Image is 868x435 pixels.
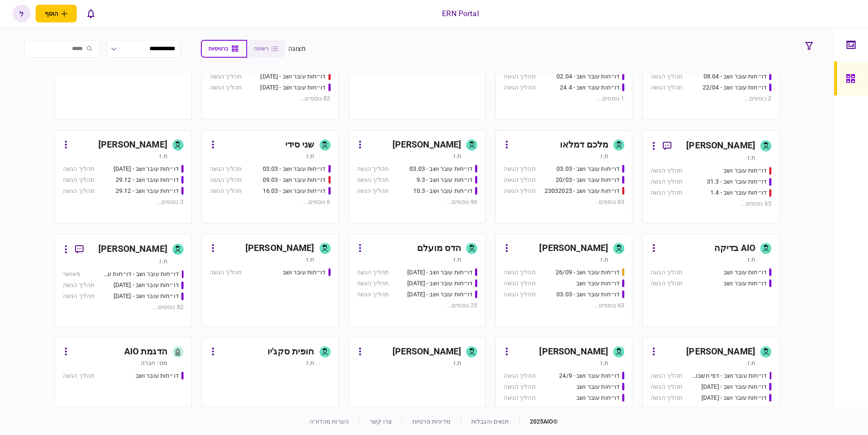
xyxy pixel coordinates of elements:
a: [PERSON_NAME]ת.זדו״חות עובר ושב - דפי חשבון 16.9תהליך הגשהדו״חות עובר ושב - 23/09/2024תהליך הגשהד... [643,337,779,430]
a: [PERSON_NAME]ת.זדו״חות עובר ושבתהליך הגשהדו״חות עובר ושב - 31.3תהליך הגשהדו״חות עובר ושב - 1.4תהל... [643,130,779,223]
div: תהליך הגשה [63,165,95,173]
a: [PERSON_NAME]ת.זדו״חות עובר ושב - דו״חות עובר ושב מאושרדו״חות עובר ושב - 30.10.24תהליך הגשהדו״חות... [55,234,192,327]
a: הדגמת AIOמס׳ חברהדו״חות עובר ושבתהליך הגשה [55,337,192,430]
div: תהליך הגשה [210,165,242,173]
div: [PERSON_NAME] [539,242,608,255]
div: ת.ז [159,257,167,265]
div: [PERSON_NAME] [686,139,755,153]
div: דו״חות עובר ושב [723,279,767,288]
div: תהליך הגשה [63,176,95,184]
div: דו״חות עובר ושב - 08.04 [704,72,767,81]
div: ת.ז [453,152,461,160]
div: ת.ז [306,152,314,160]
div: דו״חות עובר ושב - 26/09 [556,268,620,277]
div: דו״חות עובר ושב [576,382,620,391]
div: דו״חות עובר ושב [723,268,767,277]
div: דו״חות עובר ושב [283,268,326,277]
div: [PERSON_NAME] [245,242,314,255]
span: כרטיסיות [209,46,228,52]
div: ת.ז [306,255,314,264]
div: 2 נוספים ... [651,94,771,103]
div: תהליך הגשה [357,176,389,184]
div: ת.ז [748,153,755,162]
div: מס׳ חברה [141,359,167,367]
div: דו״חות עובר ושב - 23032025 [545,187,620,195]
div: ת.ז [453,359,461,367]
div: 65 נוספים ... [651,199,771,208]
div: תהליך הגשה [210,268,242,277]
div: דו״חות עובר ושב - 9.3 [417,176,473,184]
div: תהליך הגשה [357,290,389,299]
div: תהליך הגשה [651,188,682,197]
a: [PERSON_NAME]ת.זדו״חות עובר ושב - 24/9תהליך הגשהדו״חות עובר ושבתהליך הגשהדו״חות עובר ושבתהליך הגש... [495,337,632,430]
div: הדגמת AIO [124,345,167,359]
a: מדיניות פרטיות [412,418,451,425]
div: ERN Portal [442,8,479,19]
div: דו״חות עובר ושב - 03.03 [263,165,326,173]
div: דו״חות עובר ושב - 02.04 [556,72,620,81]
div: תהליך הגשה [63,187,95,195]
div: ת.ז [306,359,314,367]
div: 82 נוספים ... [63,303,184,312]
div: תהליך הגשה [357,187,389,195]
div: דו״חות עובר ושב - 22/04 [703,83,767,92]
div: תהליך הגשה [504,165,535,173]
div: ת.ז [453,255,461,264]
div: תהליך הגשה [63,371,95,380]
div: תהליך הגשה [357,268,389,277]
div: דו״חות עובר ושב - 19.3.25 [260,72,325,81]
div: הדס מועלם [417,242,461,255]
div: [PERSON_NAME] [392,345,462,359]
div: דו״חות עובר ושב - 19.3.25 [260,83,325,92]
div: [PERSON_NAME] [98,243,167,256]
div: תהליך הגשה [504,268,535,277]
div: ת.ז [748,359,755,367]
div: דו״חות עובר ושב [136,371,179,380]
div: תהליך הגשה [504,279,535,288]
div: תהליך הגשה [210,72,242,81]
div: דו״חות עובר ושב [723,166,767,175]
div: תהליך הגשה [651,268,682,277]
div: תהליך הגשה [63,292,95,301]
a: [PERSON_NAME]ת.ז [349,337,486,430]
div: דו״חות עובר ושב - 24.4 [560,83,620,92]
div: תהליך הגשה [504,371,535,380]
div: ת.ז [601,152,608,160]
div: דו״חות עובר ושב - 03.03 [556,290,620,299]
div: AIO בדיקה [714,242,755,255]
a: [PERSON_NAME]ת.זדו״חות עובר ושבתהליך הגשה [202,234,339,327]
div: דו״חות עובר ושב - 24/9 [559,371,620,380]
div: תצוגה [288,44,306,54]
div: תהליך הגשה [504,393,535,402]
a: חופית סקג'יות.ז [202,337,339,430]
div: תהליך הגשה [651,371,682,380]
div: מלכם דמלאו [560,138,608,152]
span: רשימה [254,46,269,52]
div: דו״חות עובר ושב - 31.10.2024 [114,292,179,301]
div: [PERSON_NAME] [539,345,608,359]
div: דו״חות עובר ושב - 26.12.24 [114,165,179,173]
div: תהליך הגשה [210,83,242,92]
div: תהליך הגשה [504,382,535,391]
div: תהליך הגשה [651,279,682,288]
a: מלכם דמלאות.זדו״חות עובר ושב - 03.03תהליך הגשהדו״חות עובר ושב - 20/03תהליך הגשהדו״חות עובר ושב - ... [495,130,632,223]
div: תהליך הגשה [651,393,682,402]
div: [PERSON_NAME] [686,345,755,359]
div: דו״חות עובר ושב - 1.4 [710,188,767,197]
div: ת.ז [159,152,167,160]
button: פתח רשימת התראות [82,5,100,22]
a: [PERSON_NAME]ת.זדו״חות עובר ושב - 26/09תהליך הגשהדו״חות עובר ושבתהליך הגשהדו״חות עובר ושב - 03.03... [495,234,632,327]
div: תהליך הגשה [651,177,682,186]
a: [PERSON_NAME]ת.זדו״חות עובר ושב - 03.03תהליך הגשהדו״חות עובר ושב - 9.3תהליך הגשהדו״חות עובר ושב -... [349,130,486,223]
div: תהליך הגשה [504,72,535,81]
div: 63 נוספים ... [504,301,624,310]
div: 82 נוספים ... [210,94,331,103]
a: תנאים והגבלות [471,418,509,425]
button: ל [13,5,31,22]
div: תהליך הגשה [504,83,535,92]
a: צרו קשר [370,418,392,425]
div: תהליך הגשה [504,187,535,195]
div: ת.ז [748,255,755,264]
div: ת.ז [601,255,608,264]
